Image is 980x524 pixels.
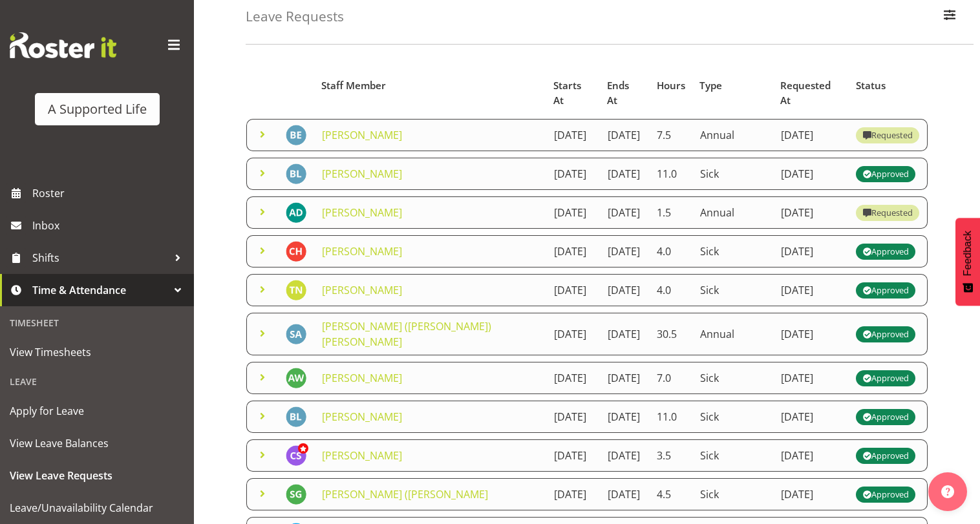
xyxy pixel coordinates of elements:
span: Feedback [962,231,974,276]
td: Sick [692,362,773,394]
td: [DATE] [546,313,600,355]
span: Leave/Unavailability Calendar [10,498,184,518]
button: Feedback - Show survey [955,218,980,306]
span: View Leave Balances [10,434,184,453]
div: Approved [862,370,909,386]
img: Rosterit website logo [10,32,116,58]
td: [DATE] [773,362,848,394]
img: abbie-davies10791.jpg [286,202,306,223]
td: Annual [692,119,773,151]
td: [DATE] [773,274,848,306]
span: Apply for Leave [10,401,184,421]
td: 11.0 [649,158,692,190]
td: [DATE] [546,274,600,306]
span: Time & Attendance [32,280,168,300]
h4: Leave Requests [246,9,344,24]
td: [DATE] [546,362,600,394]
div: Leave [3,368,191,395]
div: Approved [862,166,909,182]
img: beth-england5870.jpg [286,125,306,145]
a: Leave/Unavailability Calendar [3,492,191,524]
span: Requested At [780,78,841,108]
img: chloe-spackman5858.jpg [286,445,306,466]
div: Approved [862,244,909,259]
div: Approved [862,448,909,463]
td: [DATE] [600,401,649,433]
div: Approved [862,326,909,342]
td: [DATE] [600,119,649,151]
img: help-xxl-2.png [941,485,954,498]
a: [PERSON_NAME] [322,283,402,297]
td: [DATE] [773,401,848,433]
span: Inbox [32,216,187,235]
td: 7.0 [649,362,692,394]
span: Type [699,78,722,93]
a: [PERSON_NAME] [322,410,402,424]
span: Starts At [553,78,592,108]
img: bronwyn-lucas5845.jpg [286,406,306,427]
td: [DATE] [546,196,600,229]
td: [DATE] [546,401,600,433]
span: View Leave Requests [10,466,184,485]
td: [DATE] [600,439,649,472]
img: steve-aitken5816.jpg [286,324,306,344]
td: [DATE] [773,478,848,510]
td: [DATE] [546,158,600,190]
a: [PERSON_NAME] [322,371,402,385]
div: Approved [862,487,909,502]
td: 30.5 [649,313,692,355]
span: Shifts [32,248,168,267]
td: Annual [692,196,773,229]
a: [PERSON_NAME] ([PERSON_NAME] [322,487,488,501]
a: View Timesheets [3,336,191,368]
td: [DATE] [546,478,600,510]
td: [DATE] [773,313,848,355]
td: [DATE] [600,196,649,229]
td: Annual [692,313,773,355]
td: Sick [692,439,773,472]
a: [PERSON_NAME] [322,244,402,258]
div: Approved [862,282,909,298]
a: View Leave Requests [3,459,191,492]
span: Ends At [607,78,641,108]
a: [PERSON_NAME] [322,167,402,181]
span: Hours [657,78,685,93]
td: [DATE] [773,119,848,151]
td: [DATE] [546,119,600,151]
div: Approved [862,409,909,424]
img: bronwyn-lucas5845.jpg [286,163,306,184]
td: [DATE] [600,158,649,190]
td: Sick [692,401,773,433]
td: [DATE] [600,235,649,267]
img: tupou-neiufi11486.jpg [286,280,306,300]
td: 4.0 [649,274,692,306]
a: [PERSON_NAME] [322,205,402,220]
button: Filter Employees [936,3,963,31]
img: alysha-watene10441.jpg [286,368,306,388]
td: [DATE] [600,313,649,355]
td: Sick [692,478,773,510]
td: [DATE] [600,362,649,394]
div: Requested [862,127,913,143]
td: Sick [692,274,773,306]
div: Timesheet [3,309,191,336]
img: chloe-harris11174.jpg [286,241,306,262]
td: 4.5 [649,478,692,510]
td: Sick [692,235,773,267]
img: steph-girsberger8403.jpg [286,484,306,505]
td: [DATE] [773,196,848,229]
td: 4.0 [649,235,692,267]
td: [DATE] [546,439,600,472]
td: [DATE] [773,439,848,472]
a: [PERSON_NAME] ([PERSON_NAME]) [PERSON_NAME] [322,319,491,349]
div: A Supported Life [48,100,147,119]
td: Sick [692,158,773,190]
td: [DATE] [600,478,649,510]
span: Status [856,78,886,93]
td: [DATE] [773,158,848,190]
span: Staff Member [321,78,386,93]
td: 7.5 [649,119,692,151]
a: [PERSON_NAME] [322,448,402,463]
td: 11.0 [649,401,692,433]
a: Apply for Leave [3,395,191,427]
